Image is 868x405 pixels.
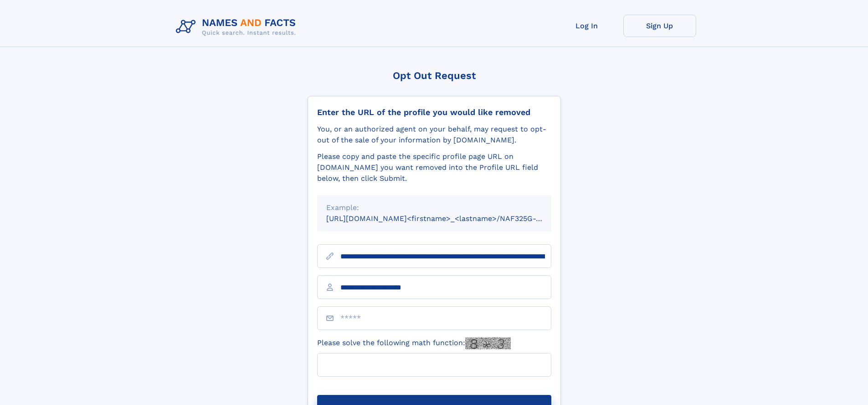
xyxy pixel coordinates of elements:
[550,15,623,37] a: Log In
[623,15,696,37] a: Sign Up
[172,15,303,39] img: Logo Names and Facts
[317,107,551,117] div: Enter the URL of the profile you would like removed
[326,214,569,223] small: [URL][DOMAIN_NAME]<firstname>_<lastname>/NAF325G-xxxxxxxx
[317,124,551,146] div: You, or an authorized agent on your behalf, may request to opt-out of the sale of your informatio...
[317,337,511,349] label: Please solve the following math function:
[317,151,551,184] div: Please copy and paste the specific profile page URL on [DOMAIN_NAME] you want removed into the Pr...
[326,202,542,213] div: Example:
[308,70,561,81] div: Opt Out Request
